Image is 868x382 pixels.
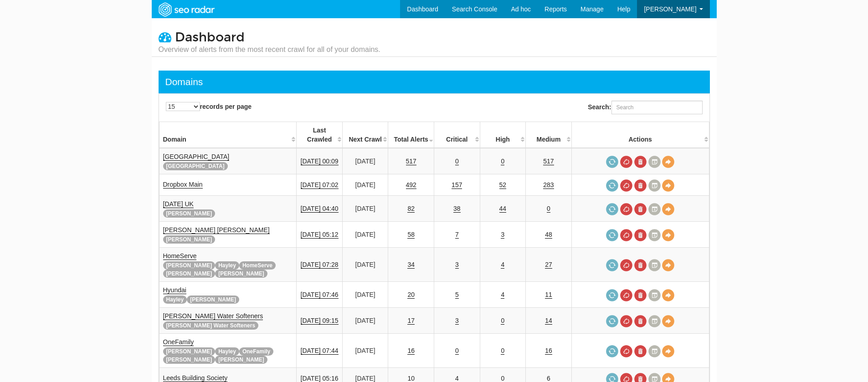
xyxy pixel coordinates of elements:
th: Last Crawled: activate to sort column descending [297,122,343,148]
a: View Domain Overview [662,229,674,241]
a: 157 [452,181,462,189]
a: [DATE] 07:44 [301,347,339,355]
th: Next Crawl: activate to sort column descending [342,122,388,148]
a: View Domain Overview [662,179,674,192]
a: View Domain Overview [662,259,674,271]
span: Reports [544,5,567,13]
a: [PERSON_NAME] Water Softeners [163,312,263,320]
a: 0 [501,347,504,355]
div: Domains [165,75,203,89]
a: [DATE] 04:40 [301,205,339,213]
a: Cancel in-progress audit [620,179,632,192]
a: Request a crawl [606,259,618,271]
i:  [159,31,171,43]
th: Medium: activate to sort column descending [526,122,572,148]
a: Request a crawl [606,315,618,327]
a: Delete most recent audit [634,229,647,241]
span: Ad hoc [511,5,531,13]
td: [DATE] [342,222,388,248]
a: Request a crawl [606,203,618,215]
a: [DATE] 07:28 [301,261,339,269]
td: [DATE] [342,196,388,222]
td: [DATE] [342,148,388,174]
a: View Domain Overview [662,156,674,168]
span: Manage [580,5,604,13]
td: [DATE] [342,174,388,196]
a: Delete most recent audit [634,289,647,301]
a: Cancel in-progress audit [620,203,632,215]
a: Crawl History [648,315,661,327]
a: [DATE] 00:09 [301,158,339,165]
a: 82 [407,205,415,213]
span: [PERSON_NAME] [163,261,216,270]
a: 11 [545,291,552,299]
a: 52 [499,181,507,189]
a: 283 [543,181,554,189]
a: 17 [407,317,415,325]
a: Crawl History [648,259,661,271]
small: Overview of alerts from the most recent crawl for all of your domains. [159,45,380,55]
select: records per page [166,102,200,111]
a: Delete most recent audit [634,156,647,168]
span: Dashboard [175,30,245,45]
a: Delete most recent audit [634,345,647,357]
label: records per page [166,102,252,111]
a: Leeds Building Society [163,374,228,382]
input: Search: [611,101,703,114]
span: [PERSON_NAME] [163,356,216,364]
a: 0 [501,158,504,165]
a: 16 [407,347,415,355]
a: 58 [407,231,415,239]
a: 0 [547,205,550,213]
a: 5 [455,291,459,299]
a: 38 [453,205,461,213]
th: High: activate to sort column descending [480,122,526,148]
span: [PERSON_NAME] [187,295,239,304]
a: Crawl History [648,156,661,168]
a: Crawl History [648,179,661,192]
a: 7 [455,231,459,239]
a: 3 [455,317,459,325]
th: Total Alerts: activate to sort column ascending [388,122,434,148]
a: [DATE] 05:12 [301,231,339,239]
td: [DATE] [342,282,388,308]
a: [DATE] 07:46 [301,291,339,299]
a: Delete most recent audit [634,203,647,215]
a: Crawl History [648,345,661,357]
a: 4 [501,261,504,269]
a: 27 [545,261,552,269]
a: Request a crawl [606,289,618,301]
a: Delete most recent audit [634,179,647,192]
a: Request a crawl [606,345,618,357]
label: Search: [588,101,702,114]
a: Delete most recent audit [634,259,647,271]
a: View Domain Overview [662,315,674,327]
td: [DATE] [342,334,388,368]
span: [PERSON_NAME] [215,270,267,278]
a: [DATE] 07:02 [301,181,339,189]
td: [DATE] [342,248,388,282]
span: [PERSON_NAME] [215,356,267,364]
a: 0 [455,347,459,355]
a: 517 [543,158,554,165]
span: Help [617,5,631,13]
a: [GEOGRAPHIC_DATA] [163,153,230,161]
span: [PERSON_NAME] Water Softeners [163,321,259,330]
a: Cancel in-progress audit [620,229,632,241]
span: [PERSON_NAME] [163,235,216,244]
a: Crawl History [648,203,661,215]
th: Domain: activate to sort column ascending [159,122,297,148]
span: [PERSON_NAME] [163,347,216,356]
span: [PERSON_NAME] [163,270,216,278]
a: Cancel in-progress audit [620,259,632,271]
span: Hayley [215,261,239,270]
a: 492 [406,181,416,189]
a: 517 [406,158,416,165]
a: 16 [545,347,552,355]
a: Dropbox Main [163,181,203,188]
a: Cancel in-progress audit [620,345,632,357]
a: Cancel in-progress audit [620,156,632,168]
a: OneFamily [163,338,194,346]
td: [DATE] [342,308,388,334]
th: Actions: activate to sort column ascending [571,122,709,148]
